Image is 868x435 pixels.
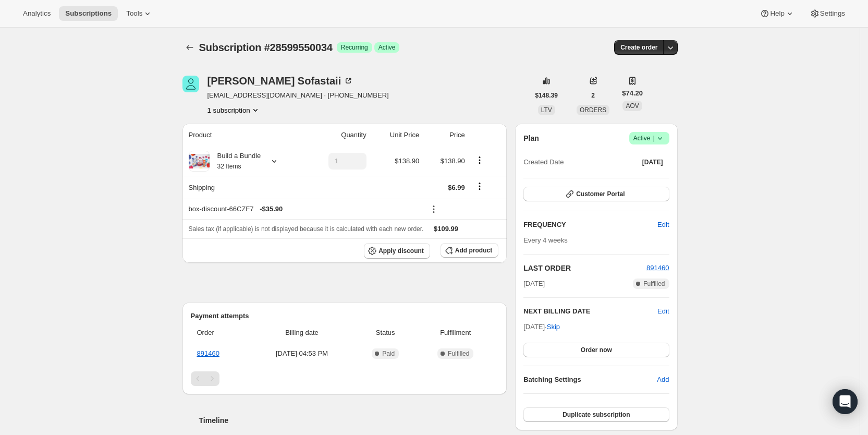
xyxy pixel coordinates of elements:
[199,42,333,53] span: Subscription #28599550034
[419,328,492,338] span: Fulfillment
[260,204,283,214] span: - $35.90
[441,157,465,165] span: $138.90
[523,236,568,244] span: Every 4 weeks
[448,184,465,191] span: $6.99
[591,91,595,100] span: 2
[126,9,142,18] span: Tools
[17,6,57,21] button: Analytics
[189,204,420,214] div: box-discount-66CZF7
[523,263,646,273] h2: LAST ORDER
[191,311,499,321] h2: Payment attempts
[523,306,657,317] h2: NEXT BILLING DATE
[523,133,539,143] h2: Plan
[535,91,558,100] span: $148.39
[581,346,612,354] span: Order now
[585,88,601,103] button: 2
[182,76,199,92] span: Mallory Sofastaii
[434,225,458,233] span: $109.99
[207,105,261,115] button: Product actions
[541,106,552,114] span: LTV
[378,247,424,255] span: Apply discount
[252,328,352,338] span: Billing date
[653,134,654,142] span: |
[523,343,669,357] button: Order now
[620,43,657,52] span: Create order
[217,163,241,170] small: 32 Items
[207,76,354,86] div: [PERSON_NAME] Sofastaii
[395,157,419,165] span: $138.90
[820,9,845,18] span: Settings
[576,190,625,198] span: Customer Portal
[523,279,545,289] span: [DATE]
[65,9,112,18] span: Subscriptions
[633,133,665,143] span: Active
[580,106,606,114] span: ORDERS
[370,124,423,147] th: Unit Price
[657,306,669,317] button: Edit
[191,371,499,386] nav: Pagination
[59,6,118,21] button: Subscriptions
[523,187,669,201] button: Customer Portal
[189,225,424,233] span: Sales tax (if applicable) is not displayed because it is calculated with each new order.
[646,264,669,272] a: 891460
[753,6,801,21] button: Help
[523,323,560,331] span: [DATE] ·
[636,155,669,170] button: [DATE]
[646,263,669,273] button: 891460
[448,349,469,358] span: Fulfilled
[770,9,784,18] span: Help
[199,415,507,426] h2: Timeline
[523,374,657,385] h6: Batching Settings
[471,154,488,166] button: Product actions
[341,43,368,52] span: Recurring
[197,349,219,357] a: 891460
[378,43,396,52] span: Active
[207,90,389,101] span: [EMAIL_ADDRESS][DOMAIN_NAME] · [PHONE_NUMBER]
[441,243,498,258] button: Add product
[382,349,395,358] span: Paid
[523,220,657,230] h2: FREQUENCY
[182,124,304,147] th: Product
[563,410,630,419] span: Duplicate subscription
[191,321,249,344] th: Order
[614,40,664,55] button: Create order
[210,151,261,172] div: Build a Bundle
[523,157,564,167] span: Created Date
[541,319,566,335] button: Skip
[120,6,159,21] button: Tools
[358,328,412,338] span: Status
[182,40,197,55] button: Subscriptions
[523,407,669,422] button: Duplicate subscription
[642,158,663,166] span: [DATE]
[529,88,564,103] button: $148.39
[833,389,858,414] div: Open Intercom Messenger
[422,124,468,147] th: Price
[182,176,304,199] th: Shipping
[471,180,488,192] button: Shipping actions
[252,348,352,359] span: [DATE] · 04:53 PM
[803,6,851,21] button: Settings
[651,216,675,233] button: Edit
[657,374,669,385] span: Add
[651,371,675,388] button: Add
[455,246,492,255] span: Add product
[626,102,639,110] span: AOV
[657,220,669,230] span: Edit
[643,280,665,288] span: Fulfilled
[303,124,369,147] th: Quantity
[364,243,430,259] button: Apply discount
[547,322,560,332] span: Skip
[23,9,51,18] span: Analytics
[622,88,643,99] span: $74.20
